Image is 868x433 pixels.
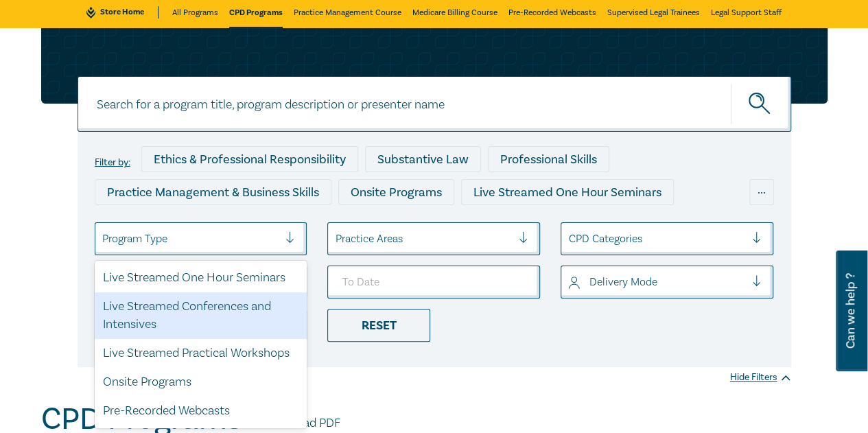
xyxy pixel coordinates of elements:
[95,179,331,205] div: Practice Management & Business Skills
[338,179,454,205] div: Onsite Programs
[327,266,540,299] input: To Date
[95,368,307,397] div: Onsite Programs
[568,274,571,290] input: select
[95,292,307,339] div: Live Streamed Conferences and Intensives
[461,179,674,205] div: Live Streamed One Hour Seminars
[730,371,791,384] div: Hide Filters
[95,157,130,168] label: Filter by:
[844,259,857,363] span: Can we help ?
[95,264,307,292] div: Live Streamed One Hour Seminars
[78,76,791,132] input: Search for a program title, program description or presenter name
[327,309,430,342] div: Reset
[568,231,571,246] input: select
[749,179,774,205] div: ...
[141,146,358,172] div: Ethics & Professional Responsibility
[365,146,481,172] div: Substantive Law
[335,231,338,246] input: select
[360,212,578,238] div: Live Streamed Practical Workshops
[102,231,105,246] input: select
[488,146,609,172] div: Professional Skills
[86,6,159,19] a: Store Home
[95,397,307,425] div: Pre-Recorded Webcasts
[95,212,353,238] div: Live Streamed Conferences and Intensives
[95,339,307,368] div: Live Streamed Practical Workshops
